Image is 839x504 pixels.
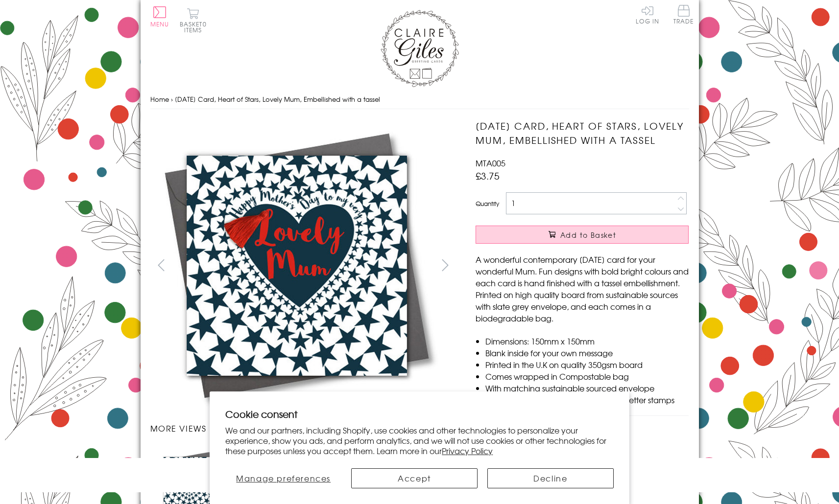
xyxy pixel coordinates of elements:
a: Privacy Policy [442,445,493,457]
li: Blank inside for your own message [485,347,689,359]
nav: breadcrumbs [150,90,689,110]
h2: Cookie consent [225,407,614,421]
span: Menu [150,20,169,28]
p: A wonderful contemporary [DATE] card for your wonderful Mum. Fun designs with bold bright colours... [476,253,689,324]
button: prev [150,254,172,276]
button: Menu [150,6,169,27]
li: Dimensions: 150mm x 150mm [485,335,689,347]
button: Accept [351,468,478,488]
img: Claire Giles Greetings Cards [381,10,459,87]
span: Manage preferences [236,472,331,484]
span: Add to Basket [560,230,616,240]
a: Home [150,94,169,104]
button: Decline [487,468,614,488]
span: MTA005 [476,157,505,169]
img: Mother's Day Card, Heart of Stars, Lovely Mum, Embellished with a tassel [456,119,750,412]
button: Manage preferences [225,468,341,488]
img: Mother's Day Card, Heart of Stars, Lovely Mum, Embellished with a tassel [150,119,444,412]
h3: More views [150,422,456,434]
span: 0 items [184,20,207,34]
span: Trade [673,5,694,24]
a: Log In [636,5,659,24]
li: Comes wrapped in Compostable bag [485,370,689,382]
span: [DATE] Card, Heart of Stars, Lovely Mum, Embellished with a tassel [175,94,380,104]
p: We and our partners, including Shopify, use cookies and other technologies to personalize your ex... [225,425,614,456]
button: Basket0 items [180,8,207,33]
label: Quantity [476,199,499,208]
h1: [DATE] Card, Heart of Stars, Lovely Mum, Embellished with a tassel [476,119,689,147]
li: With matching sustainable sourced envelope [485,382,689,394]
span: £3.75 [476,169,500,183]
button: Add to Basket [476,226,689,244]
button: next [434,254,456,276]
span: › [171,94,173,104]
a: Trade [673,5,694,26]
li: Printed in the U.K on quality 350gsm board [485,359,689,370]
